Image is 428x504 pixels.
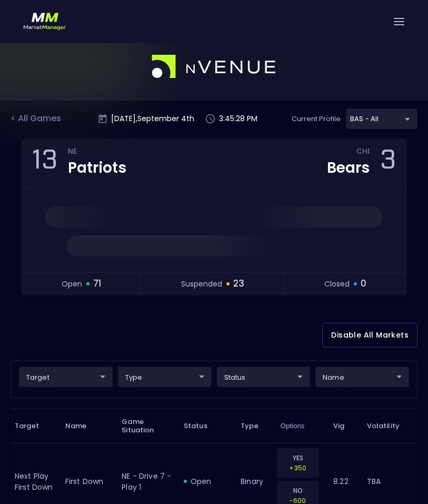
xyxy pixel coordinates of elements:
[284,453,312,463] p: YES
[62,279,82,290] span: open
[15,421,53,431] span: Target
[19,367,113,387] div: target
[346,108,417,129] div: target
[356,149,370,157] div: CHI
[276,409,329,443] th: Options
[181,279,222,290] span: suspended
[322,323,417,348] button: Disable All Markets
[367,421,413,431] span: Volatility
[380,147,396,179] div: 3
[65,421,101,431] span: Name
[68,159,126,177] div: Patriots
[324,279,350,290] span: closed
[122,418,175,434] span: Game Situation
[152,55,277,79] img: logo
[184,476,232,487] div: open
[93,277,101,291] span: 71
[219,113,257,124] p: 3:45:28 PM
[184,421,221,431] span: Status
[241,421,272,431] span: Type
[361,277,366,291] span: 0
[24,11,66,33] img: logo
[327,159,370,177] div: Bears
[118,367,212,387] div: target
[233,277,244,291] span: 23
[292,114,341,124] p: Current Profile
[315,367,409,387] div: target
[68,149,126,157] div: NE
[32,147,57,179] div: 13
[333,421,358,431] span: Vig
[11,112,63,126] div: < All Games
[284,463,312,473] p: +350
[284,486,312,496] p: NO
[111,113,194,124] p: [DATE] , September 4 th
[217,367,311,387] div: target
